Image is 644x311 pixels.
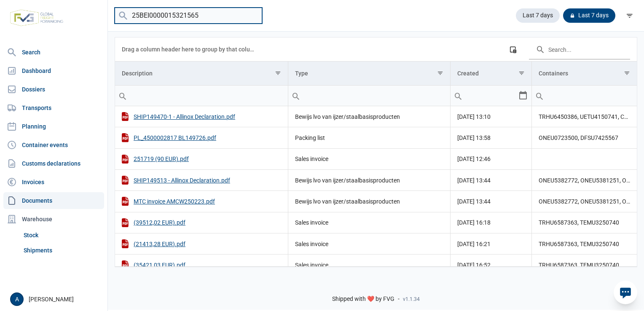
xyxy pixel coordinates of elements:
td: Bewijs lvo van ijzer/staalbasisproducten [288,191,451,212]
div: Data grid with 40 rows and 4 columns [115,38,637,267]
a: Planning [3,118,104,135]
td: Sales invoice [288,212,451,233]
td: Column Type [288,62,451,86]
div: [PERSON_NAME] [10,292,102,306]
input: Search documents [115,8,262,24]
a: Shipments [20,243,104,258]
a: Search [3,44,104,61]
a: Container events [3,137,104,153]
div: Last 7 days [563,8,615,23]
span: [DATE] 13:58 [457,134,491,141]
a: Stock [20,228,104,243]
div: Last 7 days [516,8,560,23]
div: Containers [539,70,568,77]
span: Show filter options for column 'Containers' [624,70,630,76]
a: Customs declarations [3,155,104,172]
td: Column Created [450,62,531,86]
td: TRHU6587363, TEMU3250740 [531,255,637,276]
td: Filter cell [531,86,637,106]
td: TRHU6587363, TEMU3250740 [531,233,637,254]
span: Show filter options for column 'Type' [437,70,443,76]
div: Search box [451,86,466,106]
div: SHIP149470-1 - Allinox Declaration.pdf [122,112,281,121]
div: Column Chooser [505,42,521,57]
a: Documents [3,192,104,209]
span: [DATE] 16:52 [457,262,491,268]
input: Filter cell [532,86,637,106]
input: Filter cell [451,86,518,106]
div: Created [457,70,479,77]
span: [DATE] 13:44 [457,198,491,205]
td: TRHU6587363, TEMU3250740 [531,212,637,233]
td: Sales invoice [288,233,451,254]
button: A [10,292,24,306]
img: FVG - Global freight forwarding [7,6,67,29]
span: [DATE] 16:18 [457,219,491,226]
div: Search box [288,86,303,106]
td: ONEU5382772, ONEU5381251, ONEU1842530, FFAU6725722, TCNU4084010, TCNU6106280, ONEU5598186 [531,169,637,190]
td: Filter cell [450,86,531,106]
span: [DATE] 13:44 [457,177,491,184]
input: Search in the data grid [529,39,630,59]
span: [DATE] 13:10 [457,113,491,120]
td: Column Description [115,62,288,86]
span: [DATE] 16:21 [457,241,491,247]
div: Warehouse [3,211,104,228]
div: MTC invoice AMCW250223.pdf [122,197,281,206]
td: Sales invoice [288,148,451,169]
div: SHIP149513 - Allinox Declaration.pdf [122,176,281,185]
div: Search box [115,86,130,106]
div: Search box [532,86,547,106]
div: (35421,03 EUR).pdf [122,260,281,269]
div: (21413,28 EUR).pdf [122,239,281,248]
td: Bewijs lvo van ijzer/staalbasisproducten [288,169,451,190]
a: Dashboard [3,62,104,79]
div: PL_4500002817 BL149726.pdf [122,133,281,142]
div: filter [622,8,637,23]
a: Invoices [3,174,104,190]
span: Show filter options for column 'Description' [275,70,281,76]
td: Column Containers [531,62,637,86]
td: Bewijs lvo van ijzer/staalbasisproducten [288,106,451,127]
td: Sales invoice [288,255,451,276]
td: Filter cell [115,86,288,106]
div: Description [122,70,153,77]
span: Shipped with ❤️ by FVG [332,295,394,303]
span: v1.1.34 [403,296,420,303]
td: Packing list [288,127,451,148]
div: Drag a column header here to group by that column [122,43,257,56]
a: Transports [3,99,104,116]
td: ONEU5382772, ONEU5381251, ONEU1842530, FFAU6725722, TCNU4084010, TCNU6106280, ONEU5598186 [531,191,637,212]
input: Filter cell [288,86,450,106]
span: [DATE] 12:46 [457,155,491,162]
a: Dossiers [3,81,104,98]
div: Select [518,86,528,106]
td: TRHU6450386, UETU4150741, CAIU9176707, ONEU5424630 [531,106,637,127]
span: Show filter options for column 'Created' [518,70,525,76]
div: Type [295,70,308,77]
input: Filter cell [115,86,288,106]
div: Data grid toolbar [122,38,630,61]
td: ONEU0723500, DFSU7425567 [531,127,637,148]
span: - [398,295,400,303]
td: Filter cell [288,86,451,106]
div: 251719 (90 EUR).pdf [122,155,281,164]
div: (39512,02 EUR).pdf [122,218,281,227]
